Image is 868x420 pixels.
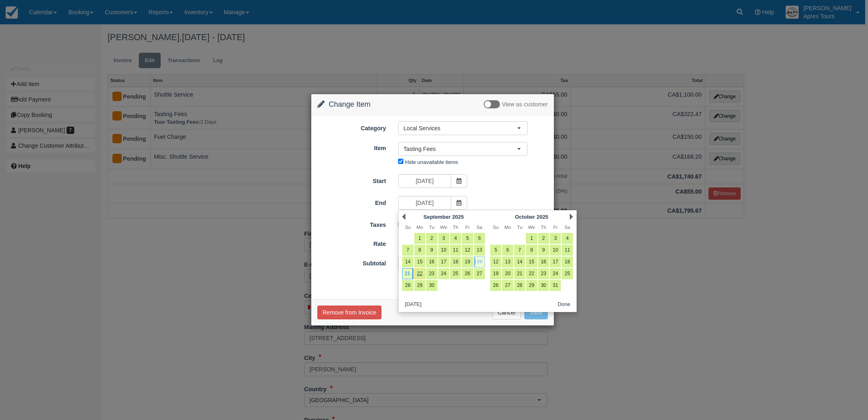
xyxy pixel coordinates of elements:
a: 26 [490,280,501,291]
span: 2025 [536,214,548,220]
a: 9 [538,245,549,256]
a: 14 [402,256,413,267]
a: 18 [450,256,461,267]
button: Tasting Fees [398,142,528,156]
div: 2 Days [392,238,554,251]
a: 14 [514,256,525,267]
a: 13 [474,245,485,256]
span: Tasting Fees [403,145,517,153]
button: Cancel [492,306,521,319]
a: 30 [426,280,437,291]
a: 27 [502,280,513,291]
a: 17 [550,256,561,267]
a: 6 [474,233,485,244]
span: Thursday [453,224,459,230]
span: Saturday [564,224,570,230]
a: 28 [514,280,525,291]
a: 21 [514,268,525,279]
a: 25 [450,268,461,279]
span: September [424,214,451,220]
a: 16 [538,256,549,267]
label: Rate [311,237,392,248]
label: Item [311,141,392,153]
button: Save [524,306,548,319]
span: Saturday [476,224,482,230]
a: 30 [538,280,549,291]
span: Local Services [403,124,517,132]
a: 13 [502,256,513,267]
a: 4 [450,233,461,244]
button: Done [555,299,574,310]
a: 19 [490,268,501,279]
span: Monday [416,224,423,230]
a: 15 [526,256,537,267]
a: Prev [402,213,405,220]
button: Local Services [398,121,528,135]
label: End [311,196,392,207]
span: Change Item [329,100,370,108]
a: 22 [414,268,425,279]
a: 7 [514,245,525,256]
span: Tuesday [517,224,522,230]
span: Friday [553,224,558,230]
span: Tuesday [429,224,434,230]
a: 28 [402,280,413,291]
button: [DATE] [402,299,424,310]
a: 1 [414,233,425,244]
a: 20 [502,268,513,279]
a: 23 [426,268,437,279]
a: 29 [414,280,425,291]
a: 12 [490,256,501,267]
a: 19 [462,256,473,267]
span: Thursday [541,224,547,230]
a: 18 [562,256,573,267]
a: 20 [474,256,485,267]
button: Remove from Invoice [317,306,381,319]
span: 2025 [452,214,464,220]
span: Friday [465,224,470,230]
span: View as customer [502,101,548,108]
a: 1 [526,233,537,244]
a: 25 [562,268,573,279]
a: 7 [402,245,413,256]
label: Subtotal [311,256,392,268]
span: Wednesday [440,224,447,230]
a: 29 [526,280,537,291]
a: 9 [426,245,437,256]
a: 8 [526,245,537,256]
a: 4 [562,233,573,244]
a: Next [570,213,573,220]
a: 26 [462,268,473,279]
a: 2 [426,233,437,244]
a: 8 [414,245,425,256]
a: 16 [426,256,437,267]
a: 2 [538,233,549,244]
span: Monday [504,224,511,230]
a: 24 [438,268,449,279]
span: Sunday [493,224,499,230]
a: 21 [402,268,413,279]
a: 5 [462,233,473,244]
a: 3 [550,233,561,244]
a: 27 [474,268,485,279]
a: 11 [562,245,573,256]
a: 12 [462,245,473,256]
a: 23 [538,268,549,279]
a: 15 [414,256,425,267]
label: Category [311,121,392,133]
span: Wednesday [528,224,535,230]
a: 22 [526,268,537,279]
span: October [515,214,535,220]
label: Taxes [311,218,392,229]
span: Sunday [405,224,411,230]
a: 31 [550,280,561,291]
a: 10 [550,245,561,256]
a: 3 [438,233,449,244]
a: 11 [450,245,461,256]
label: Hide unavailable items [405,159,458,165]
label: Start [311,174,392,185]
a: 5 [490,245,501,256]
a: 17 [438,256,449,267]
a: 6 [502,245,513,256]
a: 24 [550,268,561,279]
